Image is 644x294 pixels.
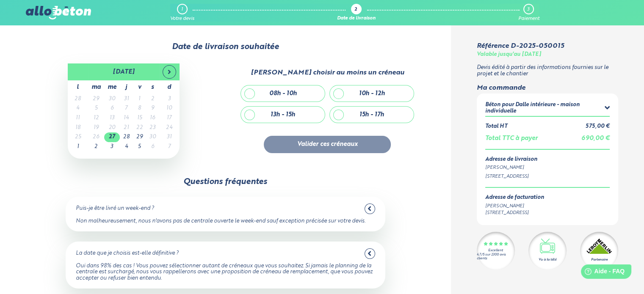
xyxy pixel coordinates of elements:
[120,132,133,142] td: 28
[133,104,146,113] td: 8
[104,113,120,123] td: 13
[120,113,133,123] td: 14
[485,135,538,142] div: Total TTC à payer
[68,113,88,123] td: 11
[133,80,146,94] th: v
[485,157,610,163] div: Adresse de livraison
[146,113,159,123] td: 16
[104,123,120,133] td: 20
[120,104,133,113] td: 7
[591,257,608,262] div: Partenaire
[120,142,133,152] td: 4
[159,94,180,104] td: 3
[539,257,556,262] div: Vu à la télé
[477,84,619,92] div: Ma commande
[485,195,544,201] div: Adresse de facturation
[88,80,104,94] th: ma
[88,94,104,104] td: 29
[104,142,120,152] td: 3
[485,209,544,217] div: [STREET_ADDRESS]
[146,80,159,94] th: s
[88,104,104,113] td: 5
[133,123,146,133] td: 22
[477,52,541,58] div: Valable jusqu'au [DATE]
[527,7,529,12] div: 3
[76,250,179,257] div: La date que je choisis est-elle définitive ?
[170,16,194,22] div: Votre devis
[337,4,376,22] a: 2 Date de livraison
[68,80,88,94] th: l
[569,261,635,285] iframe: Help widget launcher
[133,142,146,152] td: 5
[146,142,159,152] td: 6
[133,94,146,104] td: 1
[485,102,610,116] summary: Béton pour Dalle intérieure - maison individuelle
[183,177,267,187] div: Questions fréquentes
[170,4,194,22] a: 1 Votre devis
[485,203,544,210] div: [PERSON_NAME]
[581,135,610,141] span: 690,00 €
[485,124,507,130] div: Total HT
[159,132,180,142] td: 31
[518,16,539,22] div: Paiement
[146,104,159,113] td: 9
[488,249,503,253] div: Excellent
[264,136,391,153] button: Valider ces créneaux
[88,63,159,80] th: [DATE]
[26,42,425,52] div: Date de livraison souhaitée
[181,7,183,12] div: 1
[159,80,180,94] th: d
[76,263,375,282] div: Oui dans 98% des cas ! Vous pouvez sélectionner autant de créneaux que vous souhaitez. Si jamais ...
[518,4,539,22] a: 3 Paiement
[133,132,146,142] td: 29
[477,253,515,261] div: 4.7/5 sur 2300 avis clients
[146,94,159,104] td: 2
[104,132,120,142] td: 27
[359,90,385,97] div: 10h - 12h
[146,123,159,133] td: 23
[88,142,104,152] td: 2
[269,90,297,97] div: 08h - 10h
[26,6,91,19] img: allobéton
[88,132,104,142] td: 26
[337,16,376,22] div: Date de livraison
[88,113,104,123] td: 12
[586,124,610,130] div: 575,00 €
[68,123,88,133] td: 18
[76,206,154,212] div: Puis-je être livré un week-end ?
[68,132,88,142] td: 25
[251,69,404,77] div: [PERSON_NAME] choisir au moins un créneau
[354,7,357,13] div: 2
[159,142,180,152] td: 7
[104,104,120,113] td: 6
[477,65,619,77] p: Devis édité à partir des informations fournies sur le projet et le chantier
[146,132,159,142] td: 30
[159,113,180,123] td: 17
[159,123,180,133] td: 24
[104,94,120,104] td: 30
[120,80,133,94] th: j
[68,104,88,113] td: 4
[120,94,133,104] td: 31
[485,102,605,114] div: Béton pour Dalle intérieure - maison individuelle
[359,111,384,118] div: 15h - 17h
[88,123,104,133] td: 19
[76,218,375,225] div: Non malheureusement, nous n'avons pas de centrale ouverte le week-end sauf exception précisée sur...
[68,142,88,152] td: 1
[485,164,610,171] div: [PERSON_NAME]
[271,111,295,118] div: 13h - 15h
[120,123,133,133] td: 21
[477,42,564,50] div: Référence D-2025-050015
[159,104,180,113] td: 10
[133,113,146,123] td: 15
[68,94,88,104] td: 28
[485,173,610,180] div: [STREET_ADDRESS]
[104,80,120,94] th: me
